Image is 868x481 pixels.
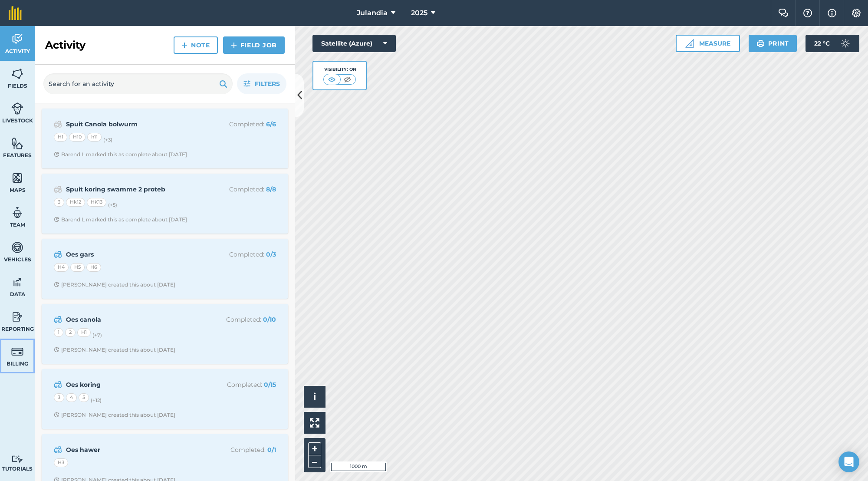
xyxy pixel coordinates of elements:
button: + [308,442,321,455]
strong: 0 / 3 [266,250,276,258]
strong: 6 / 6 [266,120,276,128]
button: Measure [676,35,740,52]
div: 3 [54,393,64,402]
img: Clock with arrow pointing clockwise [54,152,59,157]
div: H4 [54,263,69,272]
img: Clock with arrow pointing clockwise [54,412,59,418]
button: Satellite (Azure) [312,35,396,52]
img: svg+xml;base64,PHN2ZyB4bWxucz0iaHR0cDovL3d3dy53My5vcmcvMjAwMC9zdmciIHdpZHRoPSIxNCIgaGVpZ2h0PSIyNC... [231,40,237,50]
div: H1 [54,133,67,142]
img: Clock with arrow pointing clockwise [54,282,59,287]
a: Spuit koring swamme 2 protebCompleted: 8/83Hk12HK13(+5)Clock with arrow pointing clockwiseBarend ... [47,179,283,228]
strong: 0 / 15 [264,381,276,389]
p: Completed : [207,315,276,324]
strong: 8 / 8 [266,185,276,193]
div: h11 [87,133,102,142]
p: Completed : [207,119,276,129]
div: [PERSON_NAME] created this about [DATE] [54,346,175,353]
div: Open Intercom Messenger [838,451,859,472]
div: Barend L marked this as complete about [DATE] [54,216,187,223]
div: H6 [86,263,101,272]
img: svg+xml;base64,PHN2ZyB4bWxucz0iaHR0cDovL3d3dy53My5vcmcvMjAwMC9zdmciIHdpZHRoPSI1NiIgaGVpZ2h0PSI2MC... [11,171,23,184]
small: (+ 12 ) [91,397,102,403]
img: Four arrows, one pointing top left, one top right, one bottom right and the last bottom left [310,418,319,428]
img: svg+xml;base64,PHN2ZyB4bWxucz0iaHR0cDovL3d3dy53My5vcmcvMjAwMC9zdmciIHdpZHRoPSI1NiIgaGVpZ2h0PSI2MC... [11,67,23,80]
span: 22 ° C [814,35,830,52]
img: svg+xml;base64,PD94bWwgdmVyc2lvbj0iMS4wIiBlbmNvZGluZz0idXRmLTgiPz4KPCEtLSBHZW5lcmF0b3I6IEFkb2JlIE... [54,314,62,325]
strong: Spuit koring swamme 2 proteb [66,184,204,194]
div: [PERSON_NAME] created this about [DATE] [54,281,175,288]
img: svg+xml;base64,PD94bWwgdmVyc2lvbj0iMS4wIiBlbmNvZGluZz0idXRmLTgiPz4KPCEtLSBHZW5lcmF0b3I6IEFkb2JlIE... [11,241,23,254]
img: svg+xml;base64,PD94bWwgdmVyc2lvbj0iMS4wIiBlbmNvZGluZz0idXRmLTgiPz4KPCEtLSBHZW5lcmF0b3I6IEFkb2JlIE... [54,184,62,194]
div: 2 [65,328,76,337]
img: A question mark icon [802,9,813,17]
span: 2025 [411,8,427,18]
img: svg+xml;base64,PD94bWwgdmVyc2lvbj0iMS4wIiBlbmNvZGluZz0idXRmLTgiPz4KPCEtLSBHZW5lcmF0b3I6IEFkb2JlIE... [54,445,62,455]
span: i [313,391,316,402]
small: (+ 3 ) [103,137,112,143]
strong: 0 / 10 [263,316,276,323]
small: (+ 7 ) [92,332,102,338]
div: [PERSON_NAME] created this about [DATE] [54,412,175,418]
div: H10 [69,133,85,142]
img: svg+xml;base64,PHN2ZyB4bWxucz0iaHR0cDovL3d3dy53My5vcmcvMjAwMC9zdmciIHdpZHRoPSI1MCIgaGVpZ2h0PSI0MC... [342,75,353,84]
div: H3 [54,458,68,467]
p: Completed : [207,250,276,259]
img: Clock with arrow pointing clockwise [54,217,59,222]
p: Completed : [207,184,276,194]
a: Oes garsCompleted: 0/3H4H5H6Clock with arrow pointing clockwise[PERSON_NAME] created this about [... [47,244,283,293]
button: Filters [237,73,286,94]
p: Completed : [207,445,276,455]
button: i [304,386,325,408]
img: svg+xml;base64,PD94bWwgdmVyc2lvbj0iMS4wIiBlbmNvZGluZz0idXRmLTgiPz4KPCEtLSBHZW5lcmF0b3I6IEFkb2JlIE... [11,310,23,323]
img: Two speech bubbles overlapping with the left bubble in the forefront [778,9,789,17]
a: Field Job [223,36,285,54]
img: svg+xml;base64,PHN2ZyB4bWxucz0iaHR0cDovL3d3dy53My5vcmcvMjAwMC9zdmciIHdpZHRoPSIxNCIgaGVpZ2h0PSIyNC... [181,40,187,50]
h2: Activity [45,38,85,52]
button: Print [749,35,797,52]
a: Oes canolaCompleted: 0/1012H1(+7)Clock with arrow pointing clockwise[PERSON_NAME] created this ab... [47,309,283,359]
button: 22 °C [806,35,859,52]
small: (+ 5 ) [108,202,117,208]
strong: Oes gars [66,250,204,259]
img: svg+xml;base64,PHN2ZyB4bWxucz0iaHR0cDovL3d3dy53My5vcmcvMjAwMC9zdmciIHdpZHRoPSIxOSIgaGVpZ2h0PSIyNC... [219,79,227,89]
img: svg+xml;base64,PD94bWwgdmVyc2lvbj0iMS4wIiBlbmNvZGluZz0idXRmLTgiPz4KPCEtLSBHZW5lcmF0b3I6IEFkb2JlIE... [11,345,23,358]
a: Note [174,36,218,54]
p: Completed : [207,380,276,389]
div: HK13 [87,198,106,207]
img: svg+xml;base64,PD94bWwgdmVyc2lvbj0iMS4wIiBlbmNvZGluZz0idXRmLTgiPz4KPCEtLSBHZW5lcmF0b3I6IEFkb2JlIE... [11,102,23,115]
input: Search for an activity [43,73,233,94]
div: Barend L marked this as complete about [DATE] [54,151,187,158]
img: svg+xml;base64,PD94bWwgdmVyc2lvbj0iMS4wIiBlbmNvZGluZz0idXRmLTgiPz4KPCEtLSBHZW5lcmF0b3I6IEFkb2JlIE... [11,33,23,46]
div: 5 [79,393,89,402]
div: H5 [70,263,85,272]
img: svg+xml;base64,PD94bWwgdmVyc2lvbj0iMS4wIiBlbmNvZGluZz0idXRmLTgiPz4KPCEtLSBHZW5lcmF0b3I6IEFkb2JlIE... [11,276,23,289]
img: svg+xml;base64,PD94bWwgdmVyc2lvbj0iMS4wIiBlbmNvZGluZz0idXRmLTgiPz4KPCEtLSBHZW5lcmF0b3I6IEFkb2JlIE... [54,119,62,129]
img: A cog icon [851,9,861,17]
img: svg+xml;base64,PHN2ZyB4bWxucz0iaHR0cDovL3d3dy53My5vcmcvMjAwMC9zdmciIHdpZHRoPSI1MCIgaGVpZ2h0PSI0MC... [326,75,337,84]
img: svg+xml;base64,PHN2ZyB4bWxucz0iaHR0cDovL3d3dy53My5vcmcvMjAwMC9zdmciIHdpZHRoPSIxNyIgaGVpZ2h0PSIxNy... [828,8,836,18]
a: Oes koringCompleted: 0/15345(+12)Clock with arrow pointing clockwise[PERSON_NAME] created this ab... [47,374,283,424]
div: 1 [54,328,63,337]
button: – [308,455,321,468]
img: svg+xml;base64,PD94bWwgdmVyc2lvbj0iMS4wIiBlbmNvZGluZz0idXRmLTgiPz4KPCEtLSBHZW5lcmF0b3I6IEFkb2JlIE... [54,379,62,390]
img: svg+xml;base64,PD94bWwgdmVyc2lvbj0iMS4wIiBlbmNvZGluZz0idXRmLTgiPz4KPCEtLSBHZW5lcmF0b3I6IEFkb2JlIE... [54,249,62,260]
img: svg+xml;base64,PD94bWwgdmVyc2lvbj0iMS4wIiBlbmNvZGluZz0idXRmLTgiPz4KPCEtLSBHZW5lcmF0b3I6IEFkb2JlIE... [837,35,854,52]
div: Visibility: On [323,66,356,73]
strong: Oes hawer [66,445,204,455]
img: svg+xml;base64,PD94bWwgdmVyc2lvbj0iMS4wIiBlbmNvZGluZz0idXRmLTgiPz4KPCEtLSBHZW5lcmF0b3I6IEFkb2JlIE... [11,455,23,463]
strong: Oes koring [66,380,204,389]
div: H1 [77,328,91,337]
img: Clock with arrow pointing clockwise [54,347,59,353]
img: svg+xml;base64,PHN2ZyB4bWxucz0iaHR0cDovL3d3dy53My5vcmcvMjAwMC9zdmciIHdpZHRoPSIxOSIgaGVpZ2h0PSIyNC... [756,38,765,49]
div: 4 [66,393,77,402]
strong: Spuit Canola bolwurm [66,119,204,129]
img: svg+xml;base64,PD94bWwgdmVyc2lvbj0iMS4wIiBlbmNvZGluZz0idXRmLTgiPz4KPCEtLSBHZW5lcmF0b3I6IEFkb2JlIE... [11,206,23,219]
span: Julandia [357,8,388,18]
div: Hk12 [66,198,85,207]
img: Ruler icon [685,39,694,48]
span: Filters [255,79,280,89]
strong: 0 / 1 [267,446,276,454]
img: fieldmargin Logo [9,6,22,20]
strong: Oes canola [66,315,204,324]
